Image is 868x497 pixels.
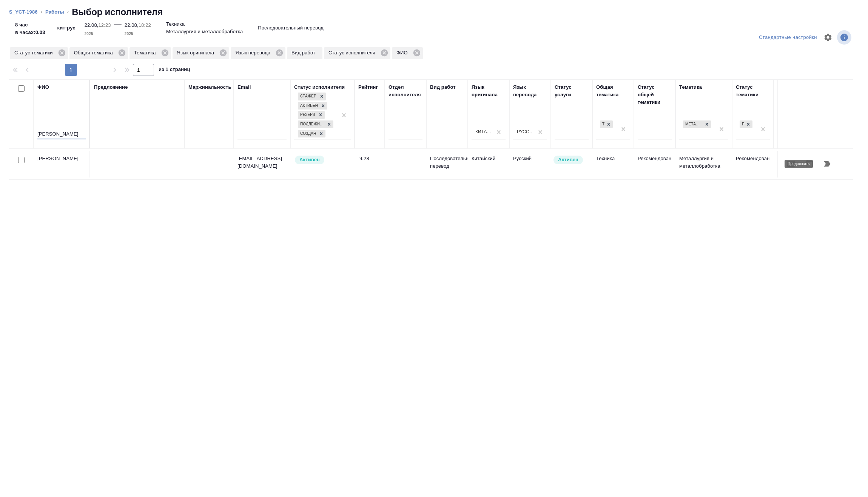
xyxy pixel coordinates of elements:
[472,83,506,99] div: Язык оригинала
[298,130,317,138] div: Создан
[638,83,672,106] div: Статус общей тематики
[166,20,185,28] p: Техника
[298,102,319,110] div: Активен
[297,129,326,139] div: Стажер, Активен, Резерв, Подлежит внедрению, Создан
[130,47,171,59] div: Тематика
[177,49,217,57] p: Язык оригинала
[18,157,25,163] input: Выбери исполнителей, чтобы отправить приглашение на работу
[67,8,69,16] li: ‹
[359,155,381,162] div: 9.28
[819,28,837,46] span: Настроить таблицу
[298,120,325,128] div: Подлежит внедрению
[237,155,287,170] p: [EMAIL_ADDRESS][DOMAIN_NAME]
[188,83,231,91] div: Маржинальность
[837,30,853,45] span: Посмотреть информацию
[15,21,45,29] p: 8 час
[294,83,345,91] div: Статус исполнителя
[45,9,64,15] a: Работы
[396,49,410,57] p: ФИО
[739,120,753,129] div: Рекомендован
[757,32,819,43] div: split button
[34,151,90,177] td: [PERSON_NAME]
[389,83,422,99] div: Отдел исполнителя
[392,47,423,59] div: ФИО
[173,47,230,59] div: Язык оригинала
[513,83,547,99] div: Язык перевода
[159,65,190,76] span: из 1 страниц
[41,8,42,16] li: ‹
[10,47,68,59] div: Статус тематики
[298,93,318,100] div: Стажер
[600,120,604,128] div: Техника
[74,49,116,57] p: Общая тематика
[139,22,151,28] p: 18:22
[683,120,703,128] div: Металлургия и металлобработка
[634,151,675,177] td: Рекомендован
[258,24,323,32] p: Последовательный перевод
[94,83,128,91] div: Предложение
[235,49,273,57] p: Язык перевода
[358,83,378,91] div: Рейтинг
[430,155,464,170] p: Последовательный перевод
[430,83,456,91] div: Вид работ
[599,120,614,129] div: Техника
[9,9,38,15] a: S_YCT-1986
[297,92,327,101] div: Стажер, Активен, Резерв, Подлежит внедрению, Создан
[328,49,378,57] p: Статус исполнителя
[509,151,551,177] td: Русский
[231,47,285,59] div: Язык перевода
[782,155,800,173] button: Отправить предложение о работе
[297,120,334,129] div: Стажер, Активен, Резерв, Подлежит внедрению, Создан
[69,47,128,59] div: Общая тематика
[592,151,634,177] td: Техника
[558,156,578,164] p: Активен
[475,129,493,135] div: Китайский
[800,155,818,173] button: Открыть календарь загрузки
[134,49,159,57] p: Тематика
[72,6,163,18] h2: Выбор исполнителя
[682,120,712,129] div: Металлургия и металлобработка
[297,101,328,111] div: Стажер, Активен, Резерв, Подлежит внедрению, Создан
[679,83,702,91] div: Тематика
[114,18,122,38] div: —
[37,83,49,91] div: ФИО
[468,151,509,177] td: Китайский
[125,22,139,28] p: 22.08,
[237,83,251,91] div: Email
[596,83,630,99] div: Общая тематика
[740,120,744,128] div: Рекомендован
[297,110,325,120] div: Стажер, Активен, Резерв, Подлежит внедрению, Создан
[736,83,770,99] div: Статус тематики
[294,155,351,165] div: Рядовой исполнитель: назначай с учетом рейтинга
[99,22,111,28] p: 12:23
[679,155,728,170] p: Металлургия и металлобработка
[14,49,56,57] p: Статус тематики
[85,22,99,28] p: 22.08,
[324,47,390,59] div: Статус исполнителя
[555,83,589,99] div: Статус услуги
[732,151,774,177] td: Рекомендован
[291,49,318,57] p: Вид работ
[9,6,859,18] nav: breadcrumb
[298,111,316,119] div: Резерв
[517,129,534,135] div: Русский
[299,156,320,164] p: Активен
